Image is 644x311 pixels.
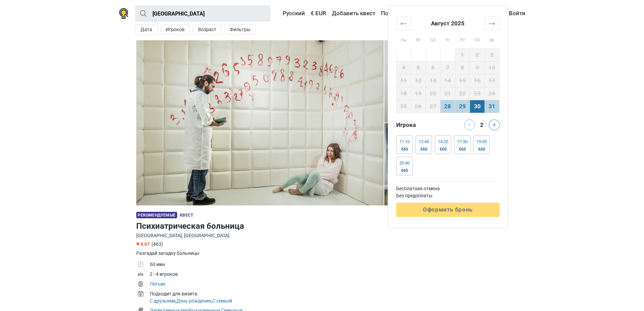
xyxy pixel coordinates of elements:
a: Психиатрическая больница photo 3 [384,40,508,123]
button: Фильтры [224,24,256,35]
td: 3 [484,48,499,61]
th: ← [396,17,411,30]
button: Дата [135,24,158,35]
div: Подходит для визита: [150,290,382,297]
a: День рождения [176,298,211,304]
img: Nowescape logo [119,8,128,19]
a: € EUR [309,7,328,20]
a: Добавить квест [330,7,377,20]
td: 15 [455,74,470,87]
a: Психиатрическая больница photo 8 [136,40,384,205]
img: Русский [278,11,283,16]
a: Подарочная карта [379,7,432,20]
td: 12 [411,74,426,87]
td: 11 [396,74,411,87]
img: Психиатрическая больница photo 5 [384,123,508,205]
td: 6 [426,61,440,74]
div: €65 [399,168,410,173]
div: 11:10 [399,139,410,145]
td: 31 [484,100,499,113]
h1: Психиатрическая больница [136,220,382,232]
td: 4 [396,61,411,74]
td: 10 [484,61,499,74]
th: Пн [396,30,411,48]
img: Star [136,242,140,245]
div: 12:45 [419,139,429,145]
th: Чт [440,30,455,48]
td: 13 [426,74,440,87]
div: €65 [476,147,487,152]
div: €65 [457,147,468,152]
th: Пт [455,30,470,48]
a: С друзьями [150,298,175,304]
th: Вт [411,30,426,48]
td: 5 [411,61,426,74]
td: 9 [470,61,485,74]
div: 19:05 [476,139,487,145]
a: С семьей [212,298,232,304]
td: 60 мин [150,260,382,270]
span: Рекомендуемые [136,212,177,218]
td: 1 [455,48,470,61]
div: 20:40 [399,160,410,166]
td: 29 [455,100,470,113]
a: Войти [507,7,525,20]
td: Без предоплаты [396,192,500,199]
td: 19 [411,87,426,100]
span: 4.67 [136,241,150,247]
td: 30 [470,100,485,113]
td: 24 [484,87,499,100]
th: Вс [484,30,499,48]
td: 22 [455,87,470,100]
div: 17:30 [457,139,468,145]
div: Разгадай загадку больницы [136,250,382,257]
span: (463) [151,241,163,247]
td: 7 [440,61,455,74]
th: → [484,17,499,30]
a: Психиатрическая больница photo 4 [384,123,508,205]
span: Квест [180,213,193,218]
td: 16 [470,74,485,87]
td: 27 [426,100,440,113]
div: [GEOGRAPHIC_DATA], [GEOGRAPHIC_DATA] [136,232,382,239]
div: €65 [419,147,429,152]
div: 14:20 [438,139,448,145]
td: 21 [440,87,455,100]
td: 2 [470,48,485,61]
td: 26 [411,100,426,113]
button: Возраст [193,24,222,35]
img: Психиатрическая больница photo 4 [384,40,508,123]
td: 23 [470,87,485,100]
th: Сб [470,30,485,48]
td: 20 [426,87,440,100]
a: Русский [276,7,307,20]
td: 17 [484,74,499,87]
a: Легкие [150,281,165,287]
td: Бесплатная отмена [396,185,500,192]
div: Игрока [393,119,448,130]
th: Август 2025 [411,17,485,30]
td: 25 [396,100,411,113]
td: 14 [440,74,455,87]
button: Игроков [160,24,190,35]
input: Попробуйте “Лондон” [135,5,270,22]
td: 8 [455,61,470,74]
img: Психиатрическая больница photo 9 [136,40,384,205]
td: , , [150,290,382,306]
div: €65 [438,147,448,152]
td: 28 [440,100,455,113]
div: 2 [478,119,486,129]
td: 2 - 4 игроков [150,270,382,280]
td: 18 [396,87,411,100]
th: Ср [426,30,440,48]
div: €65 [399,147,410,152]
